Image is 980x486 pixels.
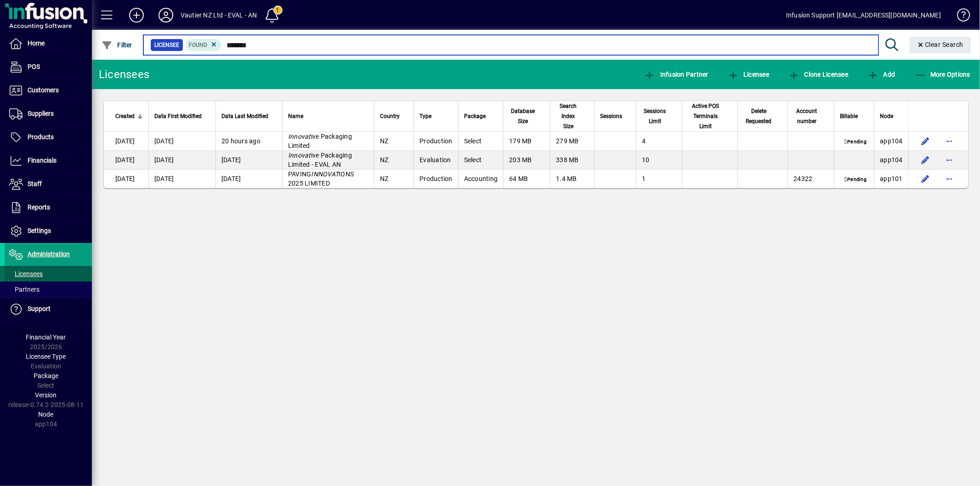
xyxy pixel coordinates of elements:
div: Node [880,111,903,121]
em: Innovat [288,152,311,159]
div: Search Index Size [556,101,589,131]
span: Data First Modified [154,111,202,121]
button: More options [942,171,957,186]
div: Sessions Limit [642,106,676,126]
span: Package [34,372,58,379]
span: Licensees [9,270,43,277]
span: app101.prod.infusionbusinesssoftware.com [880,175,903,182]
button: Add [122,7,151,23]
a: Suppliers [5,102,92,125]
button: More options [942,153,957,167]
span: Sessions Limit [642,106,668,126]
a: Partners [5,282,92,297]
span: POS [28,63,40,70]
span: Financials [28,157,57,164]
td: Evaluation [414,151,458,170]
a: Knowledge Base [950,2,969,32]
span: Node [39,411,54,418]
span: Licensee [728,71,770,78]
td: NZ [374,132,414,151]
div: Account number [793,106,828,126]
span: Pending [842,176,868,183]
div: Sessions [600,111,630,121]
td: Select [458,132,504,151]
span: Support [28,305,51,312]
span: Customers [28,86,59,94]
span: Add [867,71,895,78]
span: Staff [28,180,42,187]
a: Settings [5,220,92,243]
a: POS [5,56,92,79]
div: Active POS Terminals Limit [688,101,732,131]
td: 64 MB [503,170,550,188]
td: [DATE] [148,151,215,170]
button: Clone Licensee [786,66,850,83]
button: Edit [918,153,933,167]
td: [DATE] [215,170,282,188]
button: Edit [918,134,933,148]
span: Billable [840,111,858,121]
span: Type [419,111,431,121]
a: Customers [5,79,92,102]
span: Version [35,391,57,399]
td: [DATE] [148,132,215,151]
span: Created [115,111,135,121]
a: Support [5,298,92,321]
td: 1.4 MB [550,170,594,188]
td: 1 [636,170,681,188]
span: ive Packaging Limited [288,133,352,149]
button: Filter [99,37,135,53]
td: [DATE] [104,151,148,170]
button: More Options [912,66,973,83]
span: app104.prod.infusionbusinesssoftware.com [880,137,903,145]
span: Reports [28,203,50,211]
span: Pending [842,138,868,146]
span: Clone Licensee [788,71,848,78]
td: Production [414,170,458,188]
td: 20 hours ago [215,132,282,151]
a: Financials [5,149,92,172]
div: Type [419,111,453,121]
div: Billable [840,111,868,121]
div: Vautier NZ Ltd - EVAL - AN [181,8,257,23]
mat-chip: Found Status: Found [186,39,222,51]
span: Financial Year [26,333,66,341]
span: Data Last Modified [221,111,268,121]
span: Settings [28,227,51,234]
span: Suppliers [28,110,54,117]
span: Licensee Type [26,353,66,360]
td: Accounting [458,170,504,188]
div: Delete Requested [743,106,782,126]
span: Package [464,111,486,121]
span: app104.prod.infusionbusinesssoftware.com [880,156,903,164]
span: Account number [793,106,820,126]
button: Profile [151,7,181,23]
td: 203 MB [503,151,550,170]
td: [DATE] [104,132,148,151]
td: 179 MB [503,132,550,151]
span: Products [28,133,54,141]
span: Home [28,40,45,47]
span: Filter [102,41,132,49]
div: Data First Modified [154,111,210,121]
button: Infusion Partner [642,66,711,83]
button: Add [865,66,897,83]
td: 279 MB [550,132,594,151]
span: Node [880,111,893,121]
td: 338 MB [550,151,594,170]
span: Partners [9,286,40,293]
span: Name [288,111,303,121]
span: Licensee [154,40,179,50]
a: Staff [5,173,92,196]
div: Created [115,111,143,121]
td: 10 [636,151,681,170]
span: Found [189,42,208,48]
button: More options [942,134,957,148]
span: Country [380,111,400,121]
span: Clear Search [917,41,964,48]
td: Select [458,151,504,170]
td: NZ [374,170,414,188]
span: More Options [915,71,971,78]
span: Sessions [600,111,622,121]
span: PAVING IONS 2025 LIMITED [288,170,354,187]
